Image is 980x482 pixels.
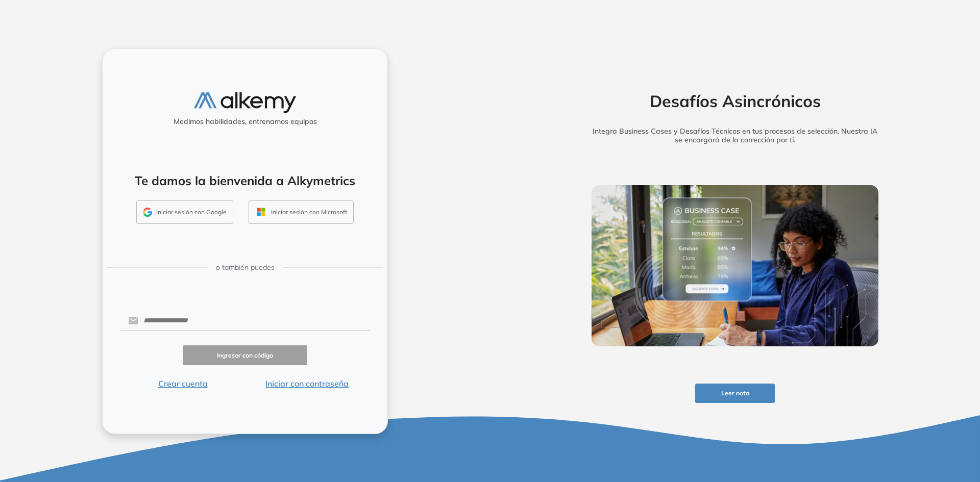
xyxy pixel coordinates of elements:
button: Ingresar con código [183,345,307,365]
button: Iniciar sesión con Microsoft [249,200,354,224]
span: o también puedes [216,262,275,273]
img: img-more-info [592,185,878,346]
img: GMAIL_ICON [143,208,152,217]
button: Iniciar con contraseña [245,377,370,390]
h5: Integra Business Cases y Desafíos Técnicos en tus procesos de selección. Nuestra IA se encargará ... [576,127,894,144]
h5: Medimos habilidades, entrenamos equipos [107,117,383,126]
h4: Te damos la bienvenida a Alkymetrics [116,173,374,188]
button: Iniciar sesión con Google [136,200,233,224]
button: Crear cuenta [120,377,245,390]
img: OUTLOOK_ICON [255,206,267,218]
button: Leer nota [695,384,775,403]
img: logo-alkemy [194,92,296,113]
h2: Desafíos Asincrónicos [576,91,894,111]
